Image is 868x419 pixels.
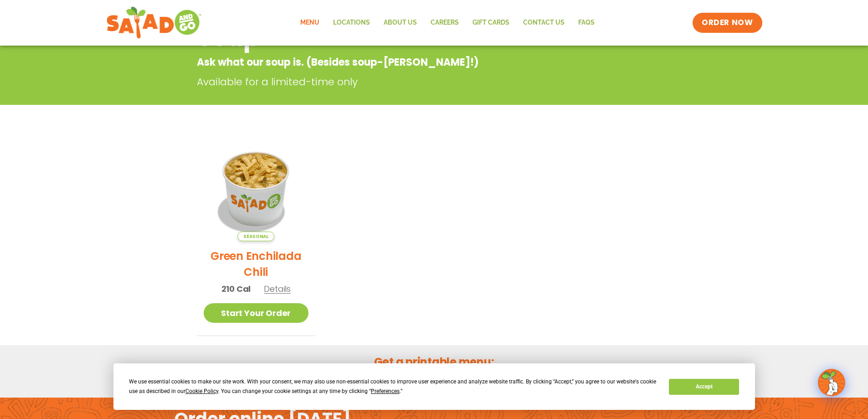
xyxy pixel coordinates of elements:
[293,12,326,33] a: Menu
[204,136,309,241] img: Product photo for Green Enchilada Chili
[129,377,658,396] div: We use essential cookies to make our site work. With your consent, we may also use non-essential ...
[293,12,601,33] nav: Menu
[197,74,602,89] p: Available for a limited-time only
[204,303,309,323] a: Start Your Order
[571,12,601,33] a: FAQs
[204,248,309,280] h2: Green Enchilada Chili
[237,232,274,241] span: Seasonal
[185,388,218,394] span: Cookie Policy
[424,12,466,33] a: Careers
[702,17,753,28] span: ORDER NOW
[819,370,844,395] img: wpChatIcon
[669,379,739,395] button: Accept
[693,13,762,33] a: ORDER NOW
[377,12,424,33] a: About Us
[106,5,202,41] img: new-SAG-logo-768×292
[113,363,755,410] div: Cookie Consent Prompt
[197,55,598,70] p: Ask what our soup is. (Besides soup-[PERSON_NAME]!)
[466,12,516,33] a: GIFT CARDS
[197,354,672,370] h2: Get a printable menu:
[516,12,571,33] a: Contact Us
[264,283,291,295] span: Details
[221,283,251,295] span: 210 Cal
[371,388,400,394] span: Preferences
[326,12,377,33] a: Locations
